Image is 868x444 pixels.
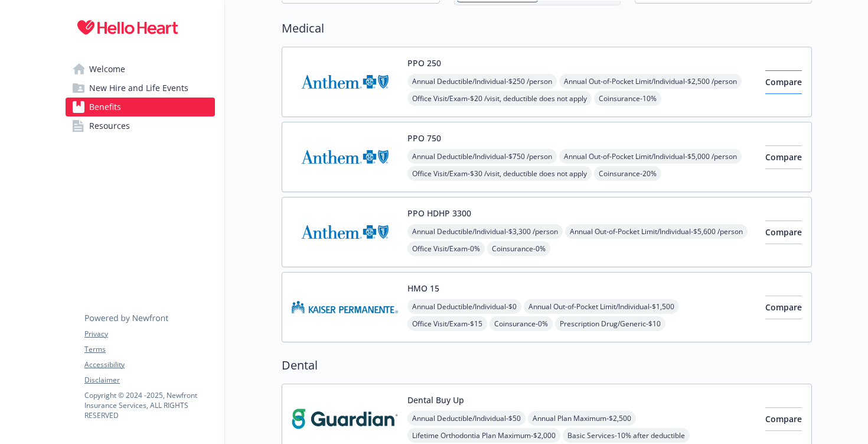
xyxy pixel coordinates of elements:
[407,282,439,294] button: HMO 15
[765,413,802,424] span: Compare
[89,60,125,79] span: Welcome
[89,79,188,98] span: New Hire and Life Events
[84,359,214,370] a: Accessibility
[407,149,557,164] span: Annual Deductible/Individual - $750 /person
[490,316,553,331] span: Coinsurance - 0%
[407,241,485,256] span: Office Visit/Exam - 0%
[559,149,742,164] span: Annual Out-of-Pocket Limit/Individual - $5,000 /person
[594,91,661,106] span: Coinsurance - 10%
[84,329,214,339] a: Privacy
[407,394,464,406] button: Dental Buy Up
[292,207,398,257] img: Anthem Blue Cross carrier logo
[407,224,563,239] span: Annual Deductible/Individual - $3,300 /person
[66,60,215,79] a: Welcome
[555,316,665,331] span: Prescription Drug/Generic - $10
[407,57,441,69] button: PPO 250
[765,145,802,169] button: Compare
[292,394,398,444] img: Guardian carrier logo
[292,57,398,107] img: Anthem Blue Cross carrier logo
[765,151,802,163] span: Compare
[528,411,636,426] span: Annual Plan Maximum - $2,500
[84,390,214,420] p: Copyright © 2024 - 2025 , Newfront Insurance Services, ALL RIGHTS RESERVED
[89,98,121,116] span: Benefits
[765,226,802,238] span: Compare
[282,357,812,374] h2: Dental
[89,116,130,135] span: Resources
[559,74,742,89] span: Annual Out-of-Pocket Limit/Individual - $2,500 /person
[407,316,487,331] span: Office Visit/Exam - $15
[407,91,592,106] span: Office Visit/Exam - $20 /visit, deductible does not apply
[563,428,690,443] span: Basic Services - 10% after deductible
[565,224,748,239] span: Annual Out-of-Pocket Limit/Individual - $5,600 /person
[407,74,557,89] span: Annual Deductible/Individual - $250 /person
[765,221,802,244] button: Compare
[84,375,214,385] a: Disclaimer
[84,344,214,355] a: Terms
[407,166,592,181] span: Office Visit/Exam - $30 /visit, deductible does not apply
[594,166,661,181] span: Coinsurance - 20%
[765,407,802,431] button: Compare
[765,76,802,87] span: Compare
[487,241,550,256] span: Coinsurance - 0%
[765,70,802,94] button: Compare
[66,98,215,116] a: Benefits
[66,79,215,98] a: New Hire and Life Events
[66,116,215,135] a: Resources
[407,207,471,219] button: PPO HDHP 3300
[765,302,802,313] span: Compare
[292,282,398,332] img: Kaiser Permanente Insurance Company carrier logo
[407,132,441,144] button: PPO 750
[407,428,560,443] span: Lifetime Orthodontia Plan Maximum - $2,000
[524,299,679,314] span: Annual Out-of-Pocket Limit/Individual - $1,500
[282,20,812,37] h2: Medical
[292,132,398,182] img: Anthem Blue Cross carrier logo
[407,299,521,314] span: Annual Deductible/Individual - $0
[407,411,526,426] span: Annual Deductible/Individual - $50
[765,296,802,319] button: Compare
